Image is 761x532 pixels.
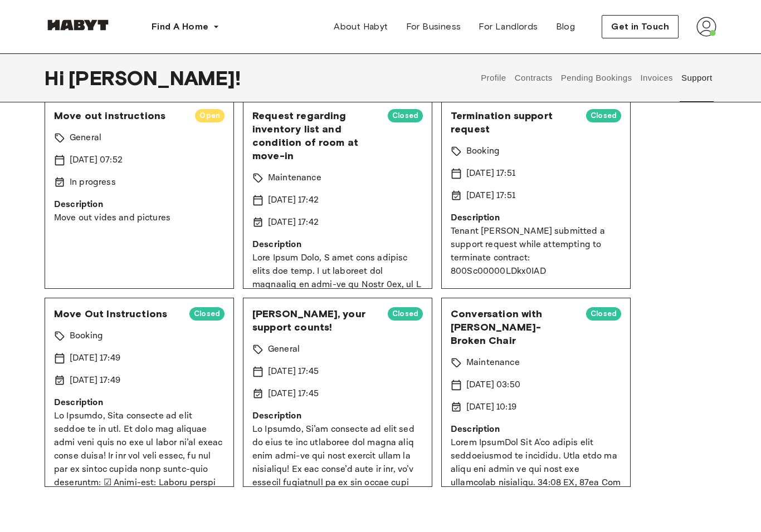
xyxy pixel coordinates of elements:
[480,53,508,102] button: Profile
[639,53,674,102] button: Invoices
[45,66,69,90] span: Hi
[252,307,379,334] span: [PERSON_NAME], your support counts!
[680,53,714,102] button: Support
[388,110,423,121] span: Closed
[252,109,379,162] span: Request regarding inventory list and condition of room at move-in
[406,20,461,33] span: For Business
[54,109,186,122] span: Move out instructions
[451,423,621,436] p: Description
[45,19,111,31] img: Habyt
[696,17,716,37] img: avatar
[479,20,538,33] span: For Landlords
[70,329,103,343] p: Booking
[586,110,621,121] span: Closed
[397,16,470,38] a: For Business
[559,53,633,102] button: Pending Bookings
[189,308,225,319] span: Closed
[466,189,515,203] p: [DATE] 17:51
[54,211,225,225] p: Move out vides and pictures
[252,410,423,423] p: Description
[195,110,225,121] span: Open
[268,387,319,401] p: [DATE] 17:45
[556,20,575,33] span: Blog
[466,401,516,414] p: [DATE] 10:19
[388,308,423,319] span: Closed
[70,352,120,365] p: [DATE] 17:49
[611,20,669,33] span: Get in Touch
[268,171,321,185] p: Maintenance
[334,20,388,33] span: About Habyt
[268,194,319,207] p: [DATE] 17:42
[70,374,120,387] p: [DATE] 17:49
[70,131,101,145] p: General
[70,154,123,167] p: [DATE] 07:52
[470,16,547,38] a: For Landlords
[451,225,621,278] p: Tenant [PERSON_NAME] submitted a support request while attempting to terminate contract: 800Sc000...
[54,198,225,211] p: Description
[602,15,679,38] button: Get in Touch
[268,365,319,378] p: [DATE] 17:45
[466,145,500,158] p: Booking
[451,307,577,347] span: Conversation with [PERSON_NAME]- Broken Chair
[586,308,621,319] span: Closed
[451,109,577,136] span: Termination support request
[252,238,423,252] p: Description
[466,356,520,370] p: Maintenance
[54,307,181,321] span: Move Out Instructions
[69,66,241,90] span: [PERSON_NAME] !
[451,211,621,225] p: Description
[466,167,515,180] p: [DATE] 17:51
[513,53,554,102] button: Contracts
[143,16,228,38] button: Find A Home
[152,20,208,33] span: Find A Home
[54,396,225,410] p: Description
[547,16,584,38] a: Blog
[477,53,716,102] div: user profile tabs
[325,16,397,38] a: About Habyt
[268,343,300,356] p: General
[466,378,520,392] p: [DATE] 03:50
[268,216,319,229] p: [DATE] 17:42
[70,176,116,189] p: In progress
